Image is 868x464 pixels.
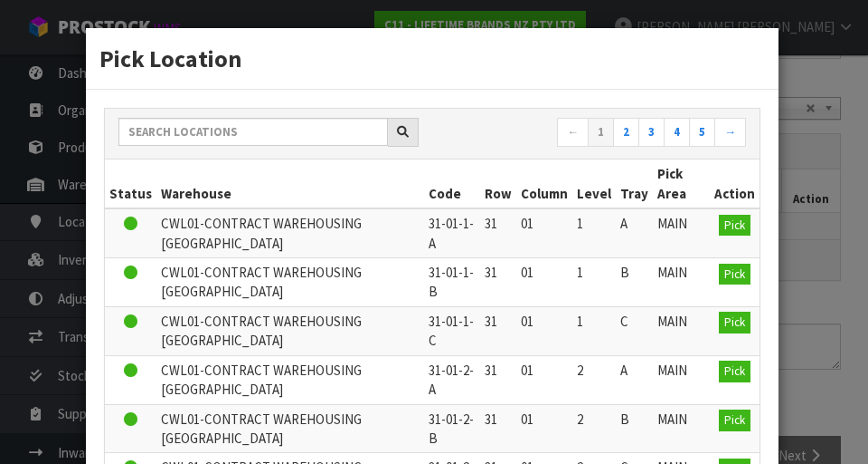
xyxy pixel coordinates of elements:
[653,355,710,404] td: MAIN
[480,258,516,307] td: 31
[516,404,572,453] td: 01
[572,404,616,453] td: 2
[719,312,750,333] button: Pick
[724,363,745,379] span: Pick
[156,404,424,453] td: CWL01-CONTRACT WAREHOUSING [GEOGRAPHIC_DATA]
[118,118,388,146] input: Search locations
[710,159,759,208] th: Action
[516,355,572,404] td: 01
[156,355,424,404] td: CWL01-CONTRACT WAREHOUSING [GEOGRAPHIC_DATA]
[156,258,424,307] td: CWL01-CONTRACT WAREHOUSING [GEOGRAPHIC_DATA]
[588,118,614,147] a: 1
[480,208,516,257] td: 31
[516,208,572,257] td: 01
[653,404,710,453] td: MAIN
[719,264,750,285] button: Pick
[424,258,480,307] td: 31-01-1-B
[480,355,516,404] td: 31
[424,404,480,453] td: 31-01-2-B
[616,404,653,453] td: B
[156,306,424,355] td: CWL01-CONTRACT WAREHOUSING [GEOGRAPHIC_DATA]
[714,118,746,147] a: →
[724,412,745,428] span: Pick
[653,306,710,355] td: MAIN
[424,355,480,404] td: 31-01-2-A
[99,42,765,75] h3: Pick Location
[638,118,665,147] a: 3
[719,361,750,382] button: Pick
[664,118,690,147] a: 4
[572,208,616,257] td: 1
[616,355,653,404] td: A
[653,208,710,257] td: MAIN
[724,217,745,233] span: Pick
[424,208,480,257] td: 31-01-1-A
[653,159,710,208] th: Pick Area
[616,208,653,257] td: A
[724,266,745,282] span: Pick
[572,159,616,208] th: Level
[616,306,653,355] td: C
[572,355,616,404] td: 2
[480,404,516,453] td: 31
[480,306,516,355] td: 31
[719,410,750,431] button: Pick
[516,159,572,208] th: Column
[572,258,616,307] td: 1
[719,215,750,237] button: Pick
[446,118,746,150] nav: Page navigation
[616,159,653,208] th: Tray
[557,118,589,147] a: ←
[424,306,480,355] td: 31-01-1-C
[616,258,653,307] td: B
[105,159,156,208] th: Status
[653,258,710,307] td: MAIN
[156,159,424,208] th: Warehouse
[424,159,480,208] th: Code
[572,306,616,355] td: 1
[516,306,572,355] td: 01
[156,208,424,257] td: CWL01-CONTRACT WAREHOUSING [GEOGRAPHIC_DATA]
[516,258,572,307] td: 01
[613,118,639,147] a: 2
[724,314,745,330] span: Pick
[689,118,715,147] a: 5
[480,159,516,208] th: Row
